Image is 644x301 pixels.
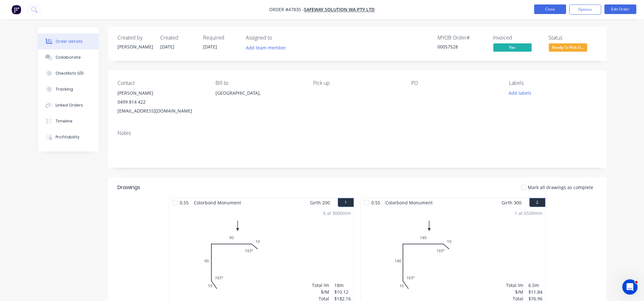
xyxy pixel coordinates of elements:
[38,81,99,97] button: Tracking
[383,198,436,207] span: Colorbond Monument
[493,35,541,41] div: Invoiced
[118,80,205,86] div: Contact
[118,184,140,191] div: Drawings
[38,49,99,65] button: Collaborate
[118,89,205,115] div: [PERSON_NAME]0499 814 422[EMAIL_ADDRESS][DOMAIN_NAME]
[56,39,83,44] div: Order details
[56,55,81,60] div: Collaborate
[38,113,99,129] button: Timeline
[118,89,205,98] div: [PERSON_NAME]
[313,80,401,86] div: Pick up
[312,282,330,289] div: Total lm
[192,198,244,207] span: Colorbond Monument
[216,80,303,86] div: Bill to
[216,89,303,98] div: [GEOGRAPHIC_DATA],
[118,35,153,41] div: Created by
[56,70,84,76] div: Checklists 0/0
[529,282,543,289] div: 6.5m
[161,44,175,50] span: [DATE]
[549,43,587,51] span: Ready To Pick U...
[438,43,486,50] div: 00057528
[506,289,524,295] div: $/M
[118,130,597,136] div: Notes
[56,118,72,124] div: Timeline
[509,80,596,86] div: Labels
[622,279,638,295] iframe: Intercom live chat
[502,198,522,207] span: Girth 300
[338,198,354,207] button: 1
[549,43,587,53] button: Ready To Pick U...
[549,35,597,41] div: Status
[56,134,80,140] div: Profitability
[335,282,351,289] div: 18m
[604,4,636,14] button: Edit Order
[38,33,99,49] button: Order details
[246,43,290,52] button: Add team member
[335,289,351,295] div: $10.12
[304,7,375,13] a: Safeway Solution WA Pty Ltd
[505,89,535,97] button: Add labels
[118,43,153,50] div: [PERSON_NAME]
[38,129,99,145] button: Profitability
[161,35,196,41] div: Created
[118,106,205,115] div: [EMAIL_ADDRESS][DOMAIN_NAME]
[118,98,205,106] div: 0499 814 422
[529,198,545,207] button: 2
[515,210,543,217] div: 1 at 6500mm
[529,289,543,295] div: $11.84
[242,43,289,52] button: Add team member
[493,43,532,51] span: Yes
[506,282,524,289] div: Total lm
[438,35,486,41] div: MYOB Order #
[11,5,21,14] img: Factory
[178,198,192,207] span: 0.55
[528,184,594,191] span: Mark all drawings as complete
[323,210,351,217] div: 6 at 3000mm
[569,4,601,15] button: Options
[216,89,303,109] div: [GEOGRAPHIC_DATA],
[310,198,330,207] span: Girth 200
[369,198,383,207] span: 0.55
[203,44,217,50] span: [DATE]
[56,86,73,92] div: Tracking
[534,4,566,14] button: Close
[411,80,499,86] div: PO
[38,97,99,113] button: Linked Orders
[56,102,83,108] div: Linked Orders
[269,7,304,13] span: Order #47835 -
[246,35,310,41] div: Assigned to
[38,65,99,81] button: Checklists 0/0
[203,35,239,41] div: Required
[312,289,330,295] div: $/M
